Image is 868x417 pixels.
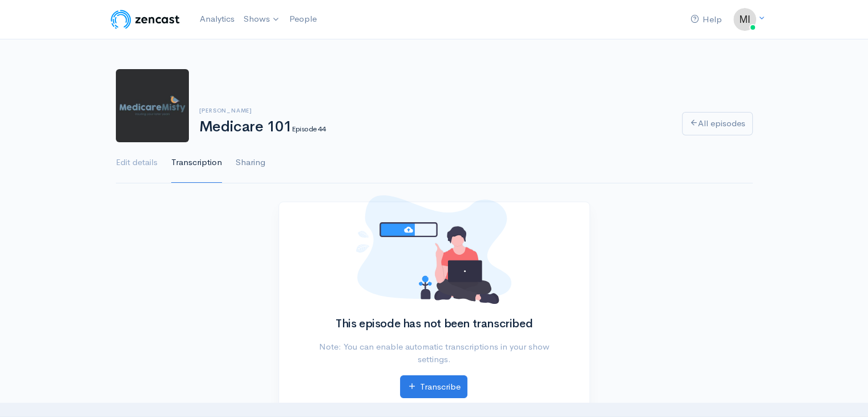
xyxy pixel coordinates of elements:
a: All episodes [682,112,753,135]
img: ... [733,8,756,31]
h1: Medicare 101 [199,119,668,135]
h2: This episode has not been transcribed [317,318,551,330]
a: People [285,7,321,31]
a: Edit details [116,142,158,183]
img: ZenCast Logo [109,8,181,31]
a: Transcription [171,142,222,183]
a: Sharing [236,142,265,183]
img: No transcription added [356,195,511,303]
small: Episode 44 [292,124,325,134]
a: Transcribe [400,375,467,399]
a: Shows [239,7,285,32]
h6: [PERSON_NAME] [199,107,668,114]
p: Note: You can enable automatic transcriptions in your show settings. [317,340,551,366]
a: Help [686,7,726,32]
a: Analytics [195,7,239,31]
